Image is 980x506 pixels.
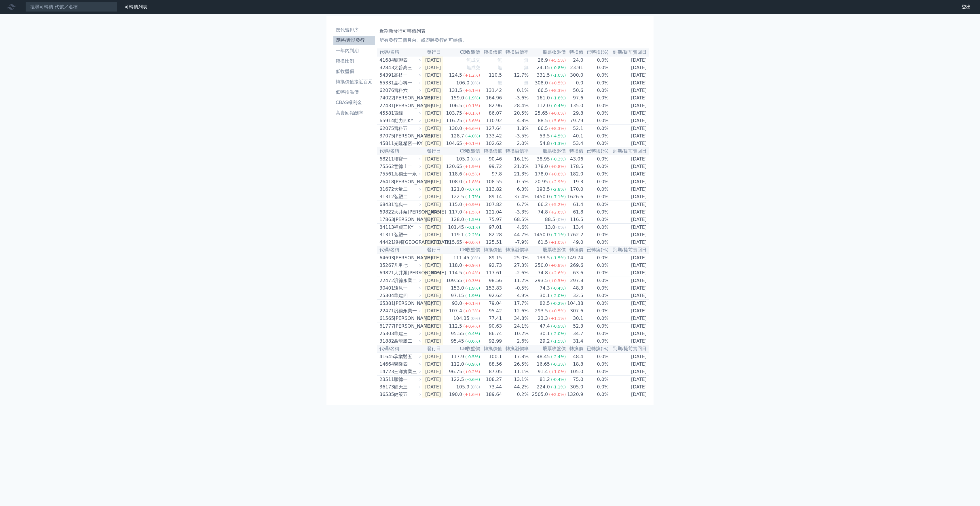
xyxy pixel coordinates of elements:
td: -3.3% [502,208,529,216]
div: 弘塑二 [394,193,420,200]
span: (-0.7%) [465,187,480,192]
div: 寶緯一 [394,110,420,117]
td: 23.91 [566,64,583,71]
td: 0.0% [584,140,609,147]
td: 90.46 [480,155,502,163]
span: (+0.1%) [463,111,480,116]
div: 112.0 [535,102,551,109]
td: 0.1% [502,87,529,94]
td: 97.01 [480,224,502,231]
span: (+5.6%) [549,118,566,123]
span: (-0.4%) [551,103,566,108]
td: 170.0 [566,186,583,193]
div: 31312 [379,193,392,200]
td: 37.4% [502,193,529,201]
li: 按代號排序 [333,27,375,33]
div: 65331 [379,80,392,86]
span: (+2.9%) [549,180,566,184]
td: [DATE] [609,125,649,133]
a: 一年內到期 [333,46,375,55]
th: 發行日 [422,147,443,155]
div: 54.8 [538,140,551,147]
div: 雷科六 [394,87,420,94]
td: 97.8 [480,170,502,178]
div: 45811 [379,140,392,147]
div: 103.75 [445,110,463,117]
td: [DATE] [609,170,649,178]
td: 99.72 [480,163,502,170]
li: 高賣回報酬率 [333,109,375,116]
div: 意德士一永 [394,171,420,178]
span: (+5.2%) [549,202,566,207]
td: 21.3% [502,170,529,178]
td: [DATE] [609,186,649,193]
div: 66.5 [537,87,549,94]
span: (+0.8%) [549,172,566,176]
td: [DATE] [422,109,443,117]
td: 29.8 [566,109,583,117]
div: 130.0 [448,125,463,132]
th: CB收盤價 [443,147,480,155]
span: (+0.8%) [549,164,566,169]
td: 108.55 [480,178,502,186]
div: 178.0 [533,171,549,178]
th: 轉換溢價率 [502,48,529,56]
td: 13.4 [566,224,583,231]
td: 79.79 [566,117,583,125]
td: [DATE] [609,71,649,79]
td: [DATE] [609,155,649,163]
a: 轉換價值接近百元 [333,77,375,86]
a: 轉換比例 [333,56,375,66]
td: 182.0 [566,170,583,178]
td: 0.0% [584,216,609,224]
th: 到期/提前賣回日 [609,147,649,155]
td: [DATE] [422,208,443,216]
span: (+1.5%) [463,210,480,214]
div: 116.25 [445,117,463,124]
td: [DATE] [609,102,649,110]
span: (-7.1%) [551,195,566,199]
td: 53.4 [566,140,583,147]
th: 轉換價值 [480,147,502,155]
a: 按代號排序 [333,25,375,35]
td: [DATE] [609,163,649,170]
div: [PERSON_NAME] [394,95,420,101]
td: [DATE] [609,109,649,117]
td: [DATE] [609,94,649,102]
div: 124.5 [448,72,463,79]
td: 97.6 [566,94,583,102]
th: 已轉換(%) [584,147,609,155]
td: 0.0% [584,94,609,102]
td: 0.0% [584,186,609,193]
p: 所有發行三個月內、或即將發行的可轉債。 [379,37,647,44]
a: 低轉換溢價 [333,88,375,97]
li: 低收盤價 [333,68,375,75]
span: (+5.6%) [463,118,480,123]
td: 68.5% [502,216,529,224]
a: 可轉債列表 [124,4,147,10]
td: 127.64 [480,125,502,133]
div: 120.65 [445,163,463,170]
td: [DATE] [422,193,443,201]
td: 0.0% [584,125,609,133]
td: [DATE] [422,186,443,193]
th: 代碼/名稱 [377,48,422,56]
td: [DATE] [422,201,443,209]
div: 193.5 [535,186,551,193]
div: 62075 [379,125,392,132]
div: 17863 [379,216,392,223]
div: 131.5 [448,87,463,94]
td: 2.0% [502,140,529,147]
td: [DATE] [422,125,443,133]
span: (+1.2%) [463,73,480,78]
div: 45581 [379,110,392,117]
div: [PERSON_NAME] [394,133,420,139]
td: 75.97 [480,216,502,224]
div: 意德士二 [394,163,420,170]
div: 醣聯四 [394,57,420,64]
span: (0%) [470,81,480,85]
div: 122.5 [450,193,465,200]
div: 雷科五 [394,125,420,132]
span: (-1.8%) [551,96,566,100]
div: 108.0 [448,178,463,185]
